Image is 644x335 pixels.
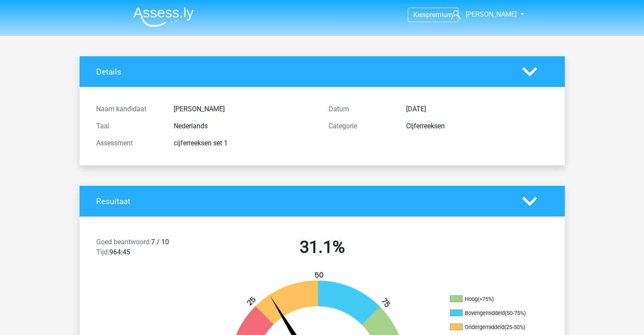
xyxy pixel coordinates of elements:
a: Kiespremium [408,9,458,20]
div: Categorie [322,121,400,131]
div: cijferreeksen set 1 [167,138,322,148]
h4: Resultaat [96,196,509,206]
div: 7 / 10 964:45 [90,237,206,261]
span: premium [426,11,453,19]
div: (50-75%) [505,310,526,316]
span: Tijd: [96,248,109,256]
div: [DATE] [400,104,555,114]
div: Assessment [90,138,167,148]
div: Nederlands [167,121,322,131]
span: [PERSON_NAME] [466,10,517,18]
li: Ondergemiddeld [450,323,535,331]
div: Naam kandidaat [90,104,167,114]
h4: Details [96,67,509,77]
div: Cijferreeksen [400,121,555,131]
div: (25-50%) [504,324,525,330]
span: Goed beantwoord: [96,238,151,246]
li: Hoog [450,295,535,303]
span: Kies [413,11,426,19]
div: Datum [322,104,400,114]
li: Bovengemiddeld [450,309,535,317]
h2: 31.1% [212,237,432,257]
div: Taal [90,121,167,131]
img: Assessly [133,7,194,27]
a: [PERSON_NAME] [448,9,518,20]
div: [PERSON_NAME] [167,104,322,114]
div: (>75%) [478,296,494,302]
